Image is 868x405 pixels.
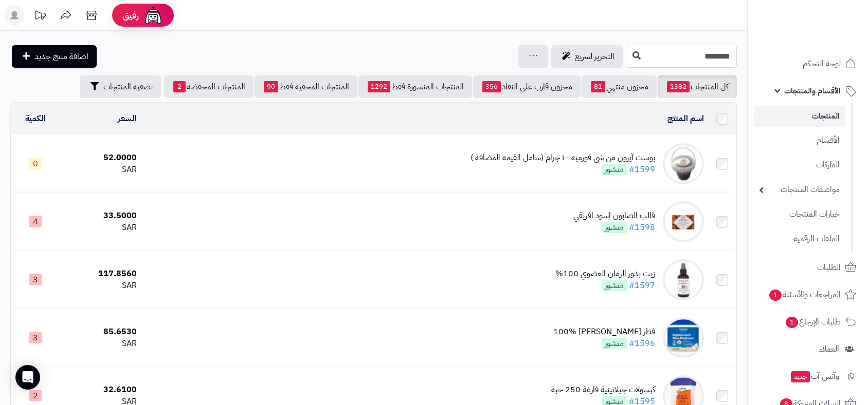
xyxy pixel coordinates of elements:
span: 4 [29,216,42,227]
a: الكمية [25,112,46,125]
img: قالب الصابون اسود افريقي [663,201,704,242]
span: اضافة منتج جديد [34,50,88,63]
a: خيارات المنتجات [754,203,845,225]
span: لوحة التحكم [803,56,841,71]
a: المنتجات المخفية فقط90 [255,75,357,98]
span: منشور [602,164,627,175]
span: العملاء [819,342,839,356]
span: 2 [29,390,42,401]
a: تحديثات المنصة [27,5,53,28]
img: فطر عرف الاسد العضوي 100% [663,317,704,358]
a: #1596 [629,337,655,350]
img: بوست آيرون من شي قورميه ١٠٠ جرام (شامل القيمه المضافة ) [663,143,704,184]
div: SAR [64,280,136,292]
a: الماركات [754,154,845,176]
span: منشور [602,222,627,233]
span: الطلبات [817,260,841,275]
a: مخزون قارب على النفاذ356 [473,75,581,98]
a: وآتس آبجديد [754,364,862,389]
img: logo-2.png [798,21,858,42]
a: المنتجات [754,106,845,127]
a: كل المنتجات1382 [658,75,737,98]
a: المراجعات والأسئلة1 [754,282,862,307]
a: المنتجات المنشورة فقط1292 [358,75,472,98]
span: 1 [785,316,798,328]
span: 2 [173,81,186,92]
div: SAR [64,338,136,350]
span: منشور [602,338,627,349]
img: زيت بذور الرمان العضوي 100% [663,259,704,300]
div: 52.0000 [64,152,136,164]
a: مخزون منتهي81 [582,75,657,98]
a: المنتجات المخفضة2 [164,75,254,98]
div: 85.6530 [64,326,136,338]
div: بوست آيرون من شي قورميه ١٠٠ جرام (شامل القيمه المضافة ) [471,152,655,164]
span: 81 [591,81,605,92]
span: المراجعات والأسئلة [768,287,841,302]
span: وآتس آب [790,369,839,383]
div: 117.8560 [64,268,136,280]
a: #1599 [629,163,655,176]
div: قالب الصابون اسود افريقي [573,210,655,222]
span: 3 [29,332,42,343]
div: Open Intercom Messenger [15,365,40,390]
span: الأقسام والمنتجات [784,84,841,98]
div: 32.6100 [64,384,136,396]
span: 356 [482,81,501,92]
a: لوحة التحكم [754,51,862,76]
span: جديد [791,371,810,382]
button: تصفية المنتجات [80,75,161,98]
a: #1598 [629,221,655,234]
a: اضافة منتج جديد [12,45,97,68]
a: اسم المنتج [667,112,704,125]
div: كبسولات جيلاتينية فارغة 250 حبة [551,384,655,396]
span: طلبات الإرجاع [785,315,841,329]
span: 1 [769,289,782,301]
span: رفيق [122,9,139,22]
div: SAR [64,222,136,234]
span: منشور [602,280,627,291]
img: ai-face.png [143,5,164,26]
div: فطر [PERSON_NAME] 100% [553,326,655,338]
span: التحرير لسريع [575,50,614,63]
a: الملفات الرقمية [754,228,845,250]
div: SAR [64,164,136,176]
div: 33.5000 [64,210,136,222]
span: تصفية المنتجات [103,81,153,93]
div: زيت بذور الرمان العضوي 100% [555,268,655,280]
a: طلبات الإرجاع1 [754,310,862,334]
a: التحرير لسريع [551,45,623,68]
a: السعر [118,112,137,125]
span: 1382 [667,81,690,92]
span: 3 [29,274,42,285]
span: 90 [264,81,278,92]
a: مواصفات المنتجات [754,179,845,201]
a: الأقسام [754,129,845,151]
span: 1292 [368,81,390,92]
a: #1597 [629,279,655,292]
span: 0 [29,158,42,169]
a: العملاء [754,337,862,361]
a: الطلبات [754,255,862,280]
